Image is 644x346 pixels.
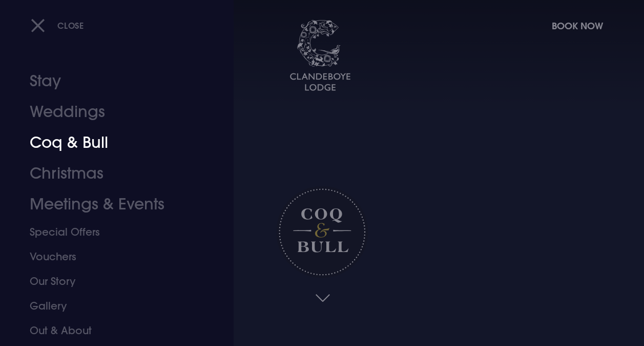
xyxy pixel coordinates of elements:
[30,220,190,244] a: Special Offers
[30,269,190,294] a: Our Story
[30,294,190,318] a: Gallery
[30,244,190,269] a: Vouchers
[30,97,190,127] a: Weddings
[30,189,190,220] a: Meetings & Events
[30,158,190,189] a: Christmas
[30,318,190,343] a: Out & About
[30,127,190,158] a: Coq & Bull
[30,66,190,97] a: Stay
[57,20,84,31] span: Close
[31,15,84,36] button: Close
